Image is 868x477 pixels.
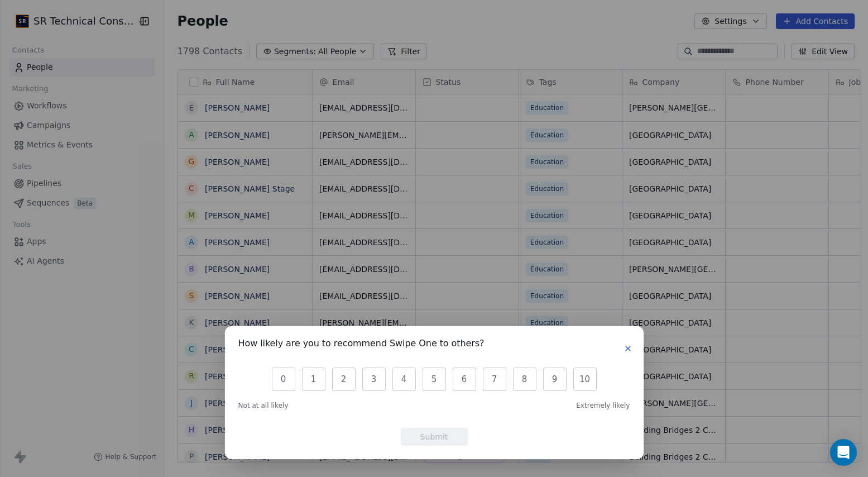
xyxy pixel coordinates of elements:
[332,368,356,391] button: 2
[483,368,506,391] button: 7
[362,368,386,391] button: 3
[238,340,485,351] h1: How likely are you to recommend Swipe One to others?
[453,368,476,391] button: 6
[576,401,630,410] span: Extremely likely
[238,401,289,410] span: Not at all likely
[573,368,597,391] button: 10
[513,368,536,391] button: 8
[543,368,567,391] button: 9
[392,368,416,391] button: 4
[302,368,325,391] button: 1
[401,428,468,446] button: Submit
[423,368,446,391] button: 5
[272,368,295,391] button: 0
